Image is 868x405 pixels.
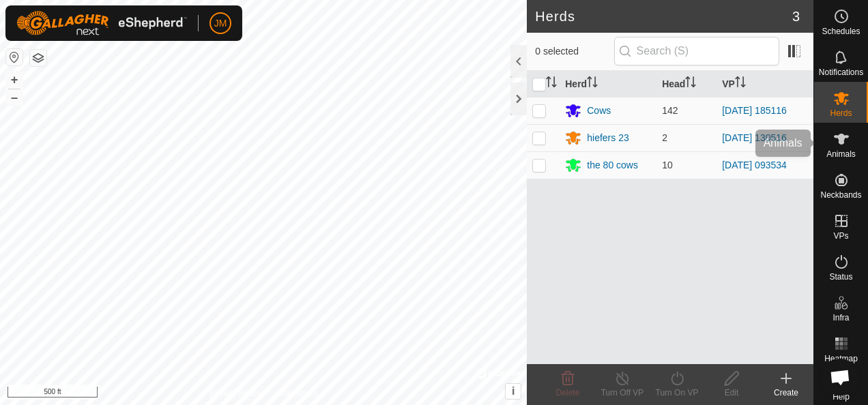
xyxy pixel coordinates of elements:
[662,132,667,143] span: 2
[830,109,852,117] span: Herds
[722,132,787,143] a: [DATE] 130516
[209,387,261,400] a: Privacy Policy
[735,78,746,89] p-sorticon: Activate to sort
[30,50,46,66] button: Map Layers
[214,16,227,31] span: JM
[614,37,779,65] input: Search (S)
[717,71,813,97] th: VP
[587,104,611,118] div: Cows
[556,388,580,397] span: Delete
[656,71,717,97] th: Head
[662,160,673,170] span: 10
[535,8,792,25] h2: Herds
[759,387,813,399] div: Create
[6,89,23,106] button: –
[6,49,23,65] button: Reset Map
[685,78,696,89] p-sorticon: Activate to sort
[722,160,787,170] a: [DATE] 093534
[506,384,521,399] button: i
[824,355,858,363] span: Heatmap
[560,71,656,97] th: Herd
[822,27,860,35] span: Schedules
[704,387,759,399] div: Edit
[650,387,704,399] div: Turn On VP
[792,6,800,27] span: 3
[833,393,850,401] span: Help
[722,105,787,116] a: [DATE] 185116
[512,385,515,397] span: i
[833,314,849,322] span: Infra
[587,78,598,89] p-sorticon: Activate to sort
[277,387,317,400] a: Contact Us
[819,68,863,76] span: Notifications
[546,78,557,89] p-sorticon: Activate to sort
[820,191,861,199] span: Neckbands
[595,387,650,399] div: Turn Off VP
[826,150,856,158] span: Animals
[16,11,187,35] img: Gallagher Logo
[6,72,23,88] button: +
[535,44,613,59] span: 0 selected
[822,359,858,395] div: Open chat
[829,273,852,281] span: Status
[662,105,678,116] span: 142
[587,158,638,172] div: the 80 cows
[833,232,848,240] span: VPs
[587,131,628,145] div: hiefers 23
